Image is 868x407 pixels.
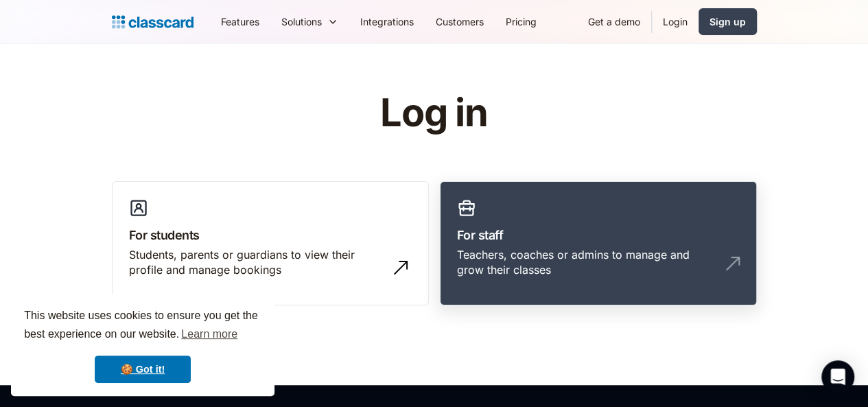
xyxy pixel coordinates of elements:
[24,307,261,345] span: This website uses cookies to ensure you get the best experience on our website.
[216,92,652,135] h1: Log in
[457,247,712,278] div: Teachers, coaches or admins to manage and grow their classes
[457,226,740,244] h3: For staff
[440,181,757,306] a: For staffTeachers, coaches or admins to manage and grow their classes
[495,6,548,37] a: Pricing
[179,324,239,345] a: learn more about cookies
[11,294,274,396] div: cookieconsent
[210,6,270,37] a: Features
[699,8,757,35] a: Sign up
[821,360,854,393] div: Open Intercom Messenger
[129,247,384,278] div: Students, parents or guardians to view their profile and manage bookings
[95,356,191,383] a: dismiss cookie message
[112,181,429,306] a: For studentsStudents, parents or guardians to view their profile and manage bookings
[112,12,193,32] a: home
[709,14,746,29] div: Sign up
[425,6,495,37] a: Customers
[349,6,425,37] a: Integrations
[281,14,322,29] div: Solutions
[270,6,349,37] div: Solutions
[129,226,412,244] h3: For students
[577,6,651,37] a: Get a demo
[652,6,699,37] a: Login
